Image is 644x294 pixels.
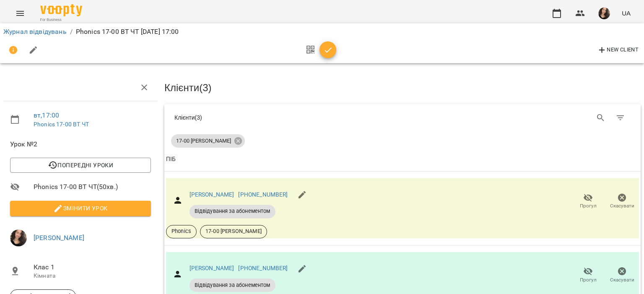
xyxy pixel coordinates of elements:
[238,265,288,271] a: [PHONE_NUMBER]
[595,43,641,57] button: New Client
[10,3,30,23] button: Menu
[3,28,67,36] a: Журнал відвідувань
[34,272,151,280] p: Кімната
[166,154,176,164] div: ПІБ
[34,111,59,119] a: вт , 17:00
[10,139,151,149] span: Урок №2
[40,17,82,23] span: For Business
[166,228,196,235] span: Phonics
[580,202,597,210] span: Прогул
[591,108,611,128] button: Search
[70,27,73,37] li: /
[164,104,641,131] div: Table Toolbar
[174,113,396,122] div: Клієнти ( 3 )
[238,191,288,198] a: [PHONE_NUMBER]
[190,207,275,215] span: Відвідування за абонементом
[171,134,245,148] div: 17-00 [PERSON_NAME]
[17,203,144,213] span: Змінити урок
[3,27,641,37] nav: breadcrumb
[40,4,82,16] img: Voopty Logo
[166,154,176,164] div: Sort
[17,160,144,170] span: Попередні уроки
[571,263,605,287] button: Прогул
[618,5,634,21] button: UA
[571,190,605,213] button: Прогул
[597,45,639,55] span: New Client
[166,154,639,164] span: ПІБ
[190,191,234,198] a: [PERSON_NAME]
[34,234,84,242] a: [PERSON_NAME]
[190,281,275,289] span: Відвідування за абонементом
[605,190,639,213] button: Скасувати
[171,137,236,145] span: 17-00 [PERSON_NAME]
[164,82,641,93] h3: Клієнти ( 3 )
[34,262,151,272] span: Клас 1
[605,263,639,287] button: Скасувати
[610,202,634,210] span: Скасувати
[10,158,151,173] button: Попередні уроки
[200,228,267,235] span: 17-00 [PERSON_NAME]
[622,9,631,18] span: UA
[34,182,151,192] span: Phonics 17-00 ВТ ЧТ ( 50 хв. )
[76,27,179,37] p: Phonics 17-00 ВТ ЧТ [DATE] 17:00
[610,108,631,128] button: Фільтр
[610,276,634,284] span: Скасувати
[10,201,151,216] button: Змінити урок
[598,8,610,19] img: af1f68b2e62f557a8ede8df23d2b6d50.jpg
[10,230,27,246] img: af1f68b2e62f557a8ede8df23d2b6d50.jpg
[580,276,597,284] span: Прогул
[190,265,234,271] a: [PERSON_NAME]
[34,121,89,128] a: Phonics 17-00 ВТ ЧТ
